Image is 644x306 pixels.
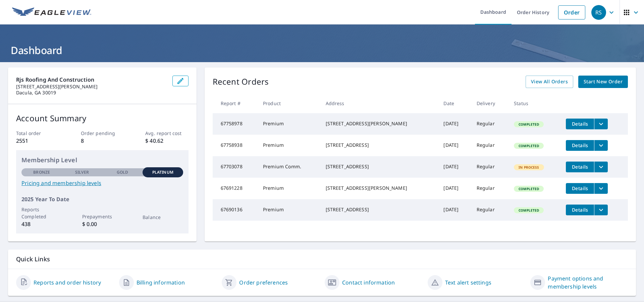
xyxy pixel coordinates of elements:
p: 2025 Year To Date [21,195,183,203]
div: [STREET_ADDRESS] [326,206,433,213]
h1: Dashboard [8,43,636,57]
td: [DATE] [438,113,471,135]
span: Details [570,185,590,191]
td: Regular [471,113,508,135]
span: Details [570,164,590,170]
p: [STREET_ADDRESS][PERSON_NAME] [16,84,167,90]
td: [DATE] [438,156,471,178]
a: Text alert settings [445,278,491,287]
td: Premium [258,135,320,156]
td: Premium [258,178,320,199]
span: Completed [515,186,543,191]
p: 8 [81,137,124,145]
td: 67758978 [213,113,258,135]
span: Details [570,207,590,213]
span: Details [570,121,590,127]
div: [STREET_ADDRESS][PERSON_NAME] [326,185,433,191]
button: detailsBtn-67691228 [566,183,594,194]
td: Premium Comm. [258,156,320,178]
p: Gold [117,169,128,175]
p: 438 [21,220,62,228]
td: 67691228 [213,178,258,199]
td: Premium [258,199,320,221]
p: Silver [75,169,89,175]
th: Date [438,93,471,113]
button: filesDropdownBtn-67758978 [594,119,608,129]
a: Billing information [137,278,185,287]
button: detailsBtn-67690136 [566,205,594,215]
a: Start New Order [578,76,628,88]
a: Order preferences [239,278,288,287]
td: Premium [258,113,320,135]
a: View All Orders [526,76,573,88]
td: [DATE] [438,199,471,221]
span: Completed [515,208,543,213]
a: Contact information [342,278,395,287]
p: Avg. report cost [145,130,188,137]
div: [STREET_ADDRESS] [326,163,433,170]
p: $ 0.00 [82,220,122,228]
div: RS [591,5,606,20]
a: Payment options and membership levels [548,274,628,291]
th: Product [258,93,320,113]
button: filesDropdownBtn-67691228 [594,183,608,194]
p: Recent Orders [213,76,269,88]
td: [DATE] [438,178,471,199]
td: [DATE] [438,135,471,156]
a: Reports and order history [34,278,101,287]
span: Start New Order [584,78,623,86]
th: Delivery [471,93,508,113]
p: Balance [143,214,183,221]
td: Regular [471,178,508,199]
td: 67690136 [213,199,258,221]
button: filesDropdownBtn-67758938 [594,140,608,151]
p: Reports Completed [21,206,62,220]
p: Quick Links [16,255,628,263]
p: Bronze [33,169,50,175]
span: View All Orders [531,78,568,86]
span: Completed [515,122,543,127]
span: Details [570,142,590,148]
img: EV Logo [12,7,91,17]
span: In Process [515,165,543,170]
button: filesDropdownBtn-67690136 [594,205,608,215]
p: 2551 [16,137,59,145]
td: 67758938 [213,135,258,156]
th: Status [508,93,560,113]
a: Order [558,5,585,19]
button: detailsBtn-67703078 [566,162,594,172]
div: [STREET_ADDRESS][PERSON_NAME] [326,120,433,127]
p: $ 40.62 [145,137,188,145]
p: Total order [16,130,59,137]
button: detailsBtn-67758978 [566,119,594,129]
td: Regular [471,199,508,221]
span: Completed [515,143,543,148]
p: Dacula, GA 30019 [16,90,167,96]
th: Address [320,93,438,113]
td: Regular [471,156,508,178]
td: 67703078 [213,156,258,178]
p: Platinum [152,169,173,175]
button: filesDropdownBtn-67703078 [594,162,608,172]
p: Prepayments [82,213,122,220]
button: detailsBtn-67758938 [566,140,594,151]
p: Membership Level [21,156,183,165]
a: Pricing and membership levels [21,179,183,187]
p: Account Summary [16,112,189,124]
p: Rjs Roofing And Construction [16,76,167,84]
th: Report # [213,93,258,113]
div: [STREET_ADDRESS] [326,142,433,148]
td: Regular [471,135,508,156]
p: Order pending [81,130,124,137]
